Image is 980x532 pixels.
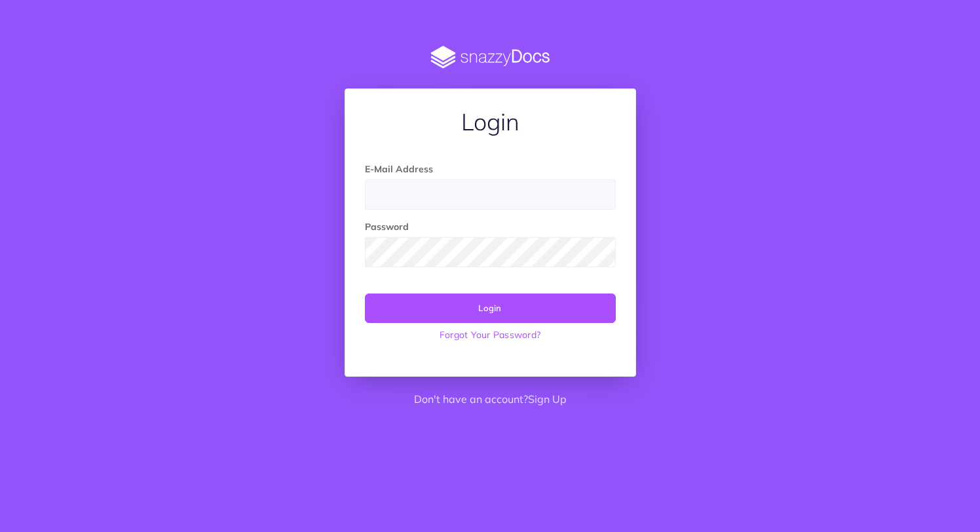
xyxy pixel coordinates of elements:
h1: Login [365,109,616,135]
a: Forgot Your Password? [365,323,616,347]
label: Password [365,219,409,234]
p: Don't have an account? [345,391,636,408]
img: SnazzyDocs Logo [345,46,636,69]
button: Login [365,294,616,322]
a: Sign Up [528,392,567,406]
label: E-Mail Address [365,162,433,176]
